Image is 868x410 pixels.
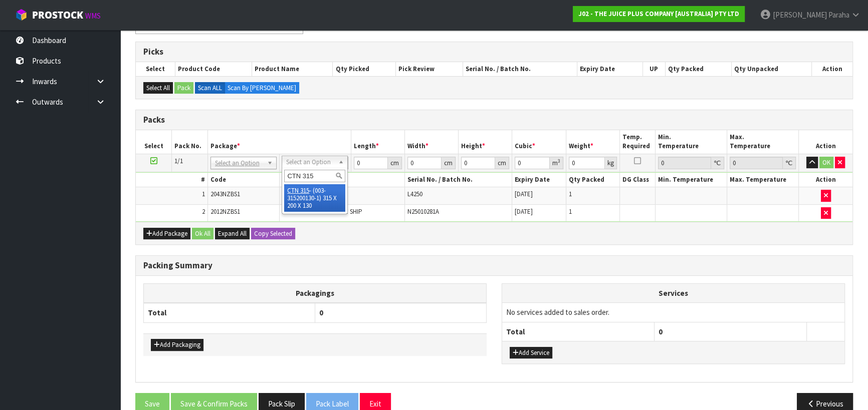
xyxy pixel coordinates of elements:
[711,157,724,169] div: ℃
[512,130,566,154] th: Cubic
[442,157,456,169] div: cm
[207,130,351,154] th: Package
[175,62,252,76] th: Product Code
[396,62,463,76] th: Pick Review
[463,62,577,76] th: Serial No. / Batch No.
[573,6,745,22] a: J02 - THE JUICE PLUS COMPANY [AUSTRALIA] PTY LTD
[727,130,799,154] th: Max. Temperature
[605,157,617,169] div: kg
[174,157,183,165] span: 1/1
[210,207,240,216] span: 2012NZBS1
[388,157,402,169] div: cm
[143,261,845,270] h3: Packing Summary
[85,11,101,21] small: WMS
[136,62,175,76] th: Select
[515,207,533,216] span: [DATE]
[333,62,396,76] th: Qty Picked
[512,173,566,187] th: Expiry Date
[282,207,362,216] span: PREMIUM PACK - SINGLE SHIP
[510,347,552,359] button: Add Service
[577,62,642,76] th: Expiry Date
[515,190,533,198] span: [DATE]
[144,303,315,322] th: Total
[136,130,172,154] th: Select
[819,157,833,169] button: OK
[783,157,796,169] div: ℃
[215,228,250,240] button: Expand All
[656,173,727,187] th: Min. Temperature
[642,62,665,76] th: UP
[207,173,279,187] th: Code
[773,10,827,20] span: [PERSON_NAME]
[828,10,849,20] span: Paraha
[143,47,845,57] h3: Picks
[566,173,619,187] th: Qty Packed
[569,207,572,216] span: 1
[404,130,458,154] th: Width
[727,173,799,187] th: Max. Temperature
[502,303,844,322] td: No services added to sales order.
[174,82,193,94] button: Pack
[15,9,28,21] img: cube-alt.png
[143,115,845,125] h3: Packs
[351,130,404,154] th: Length
[225,82,299,94] label: Scan By [PERSON_NAME]
[284,184,345,212] li: - (003-315200130-1) 315 X 200 X 130
[287,186,309,195] em: CTN 315
[279,173,404,187] th: Name
[550,157,563,169] div: m
[659,327,663,336] span: 0
[172,130,208,154] th: Pack No.
[799,130,852,154] th: Action
[319,308,323,317] span: 0
[32,9,83,22] span: ProStock
[252,62,333,76] th: Product Name
[495,157,509,169] div: cm
[151,339,203,351] button: Add Packaging
[407,207,439,216] span: N25010281A
[459,130,512,154] th: Height
[569,190,572,198] span: 1
[811,62,852,76] th: Action
[407,190,422,198] span: L4250
[215,157,263,169] span: Select an Option
[202,207,205,216] span: 2
[558,158,560,164] sup: 3
[619,130,656,154] th: Temp. Required
[502,284,844,303] th: Services
[192,228,213,240] button: Ok All
[143,228,190,240] button: Add Package
[136,173,207,187] th: #
[619,173,656,187] th: DG Class
[578,10,739,18] strong: J02 - THE JUICE PLUS COMPANY [AUSTRALIA] PTY LTD
[566,130,619,154] th: Weight
[195,82,225,94] label: Scan ALL
[143,82,173,94] button: Select All
[656,130,727,154] th: Min. Temperature
[218,229,247,238] span: Expand All
[144,283,487,303] th: Packagings
[286,156,334,168] span: Select an Option
[251,228,295,240] button: Copy Selected
[665,62,731,76] th: Qty Packed
[202,190,205,198] span: 1
[404,173,512,187] th: Serial No. / Batch No.
[732,62,812,76] th: Qty Unpacked
[502,322,655,341] th: Total
[799,173,852,187] th: Action
[210,190,240,198] span: 2043NZBS1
